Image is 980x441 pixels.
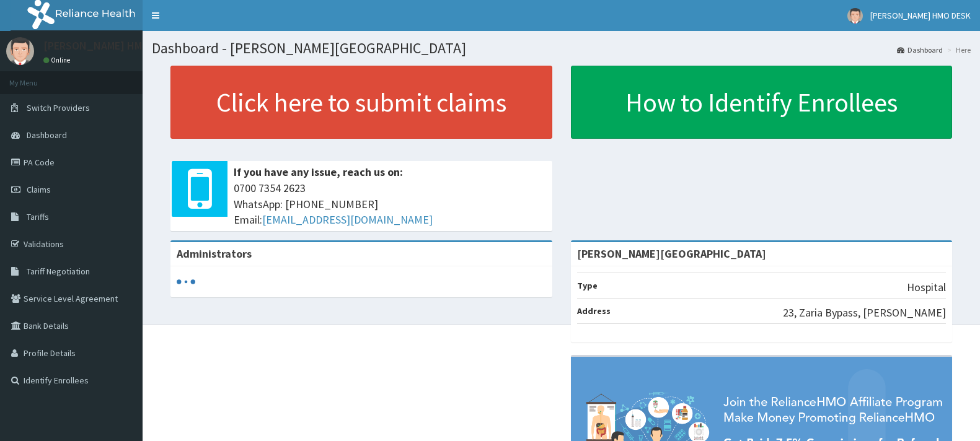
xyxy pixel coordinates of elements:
span: Tariff Negotiation [27,266,90,277]
span: Dashboard [27,129,67,141]
h1: Dashboard - [PERSON_NAME][GEOGRAPHIC_DATA] [152,40,971,56]
a: Dashboard [897,45,943,55]
p: Hospital [907,279,946,295]
img: User Image [847,8,863,24]
li: Here [944,45,971,55]
a: Online [43,56,73,64]
svg: audio-loading [177,273,195,291]
a: [EMAIL_ADDRESS][DOMAIN_NAME] [262,212,433,227]
b: Type [577,280,598,291]
b: Address [577,305,611,317]
span: [PERSON_NAME] HMO DESK [870,10,971,21]
strong: [PERSON_NAME][GEOGRAPHIC_DATA] [577,247,766,261]
a: Click here to submit claims [170,66,552,139]
p: 23, Zaria Bypass, [PERSON_NAME] [783,305,946,321]
span: 0700 7354 2623 WhatsApp: [PHONE_NUMBER] Email: [234,180,546,228]
img: User Image [6,37,34,65]
span: Switch Providers [27,102,90,113]
span: Tariffs [27,211,49,222]
span: Claims [27,184,51,195]
b: Administrators [177,247,252,261]
b: If you have any issue, reach us on: [234,165,403,179]
a: How to Identify Enrollees [571,66,953,139]
p: [PERSON_NAME] HMO DESK [43,40,177,51]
